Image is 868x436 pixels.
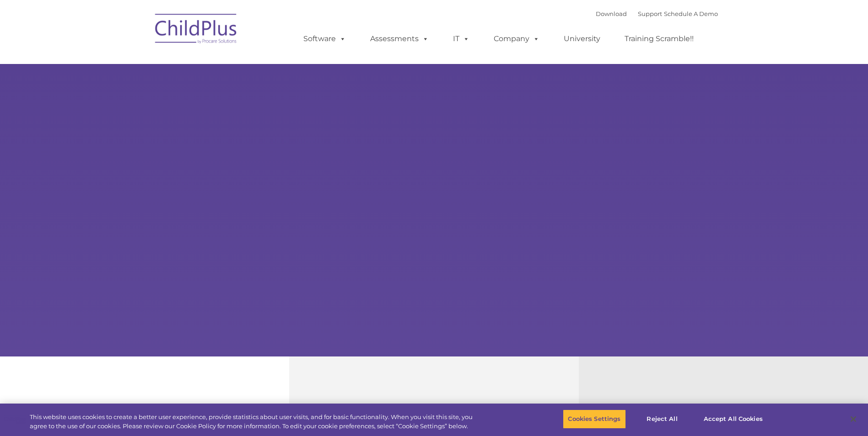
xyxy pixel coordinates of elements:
button: Accept All Cookies [699,409,768,429]
button: Close [843,409,863,429]
a: Company [485,30,549,48]
a: Software [294,30,355,48]
a: IT [444,30,479,48]
img: ChildPlus by Procare Solutions [151,7,242,53]
button: Reject All [634,409,691,429]
a: Schedule A Demo [664,10,718,17]
div: This website uses cookies to create a better user experience, provide statistics about user visit... [30,413,477,431]
a: Training Scramble!! [615,30,703,48]
a: Download [596,10,627,17]
a: University [555,30,609,48]
a: Assessments [361,30,438,48]
a: Support [638,10,662,17]
button: Cookies Settings [563,409,625,429]
font: | [596,10,718,17]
